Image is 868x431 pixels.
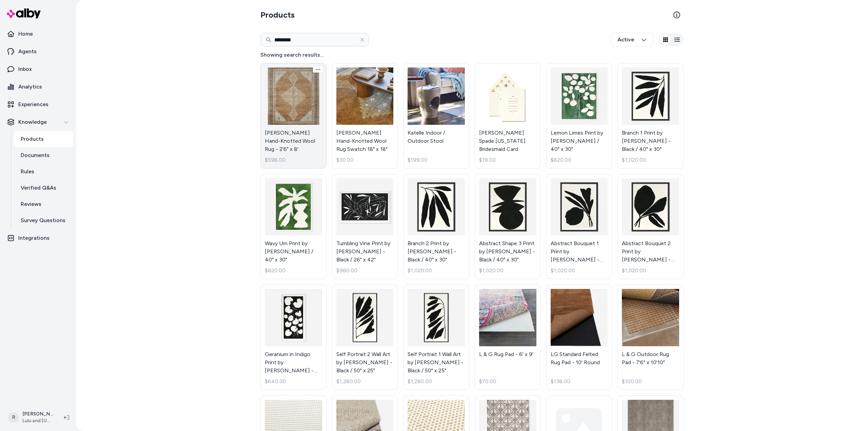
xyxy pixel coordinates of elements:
a: L & G Rug Pad - 6' x 9'L & G Rug Pad - 6' x 9'$70.00 [475,285,541,390]
p: Documents [21,151,50,159]
a: Kate Spade New York Bridesmaid Card[PERSON_NAME] Spade [US_STATE] Bridesmaid Card$19.00 [475,63,541,169]
a: Branch 2 Print by Kate Roebuck - Black / 40" x 30"Branch 2 Print by [PERSON_NAME] - Black / 40" x... [403,174,469,279]
a: Experiences [3,96,73,113]
p: Inbox [18,65,32,73]
a: Self Portrait 2 Wall Art by Kate Roebuck - Black / 50" x 25"Self Portrait 2 Wall Art by [PERSON_N... [332,285,398,390]
a: Products [14,131,73,147]
p: Products [21,135,44,143]
a: Survey Questions [14,212,73,229]
a: Integrations [3,230,73,246]
p: Rules [21,168,34,176]
a: Kate Hand-Knotted Wool Rug - 2'6" x 8'[PERSON_NAME] Hand-Knotted Wool Rug - 2'6" x 8'$598.00 [260,63,327,169]
a: Branch 1 Print by Kate Roebuck - Black / 40" x 30"Branch 1 Print by [PERSON_NAME] - Black / 40" x... [617,63,684,169]
a: Abstract Shape 3 Print by Kate Roebuck - Black / 40" x 30"Abstract Shape 3 Print by [PERSON_NAME]... [475,174,541,279]
button: Knowledge [3,114,73,130]
a: Kate Hand-Knotted Wool Rug Swatch 18" x 18"[PERSON_NAME] Hand-Knotted Wool Rug Swatch 18" x 18"$3... [332,63,398,169]
a: Self Portrait 1 Wall Art by Kate Roebuck - Black / 50" x 25"Self Portrait 1 Wall Art by [PERSON_N... [403,285,469,390]
a: Abstract Bouquet 1 Print by Kate Roebuck - Black / 40" x 30"Abstract Bouquet 1 Print by [PERSON_N... [546,174,612,279]
a: Lemon Limes Print by Kate Roebuck - Green / 40" x 30"Lemon Limes Print by [PERSON_NAME] / 40" x 3... [546,63,612,169]
span: Lulu and [US_STATE] [22,417,53,424]
p: Survey Questions [21,216,65,224]
p: Analytics [18,83,42,91]
a: Analytics [3,79,73,95]
a: LG Standard Felted Rug Pad - 10' RoundLG Standard Felted Rug Pad - 10' Round$138.00 [546,285,612,390]
a: L & G Outdoor Rug Pad - 7'6" x 10'10"L & G Outdoor Rug Pad - 7'6" x 10'10"$100.00 [617,285,684,390]
a: Inbox [3,61,73,77]
a: Abstract Bouquet 2 Print by Kate Roebuck - Black / 40" x 30"Abstract Bouquet 2 Print by [PERSON_N... [617,174,684,279]
p: Reviews [21,200,41,208]
a: Wavy Urn Print by Kate Roebuck - Green / 40" x 30"Wavy Urn Print by [PERSON_NAME] / 40" x 30"$820.00 [260,174,327,279]
a: Agents [3,43,73,60]
p: [PERSON_NAME] [22,411,53,417]
a: Rules [14,163,73,180]
p: Integrations [18,234,50,242]
a: Verified Q&As [14,180,73,196]
button: R[PERSON_NAME]Lulu and [US_STATE] [4,407,58,428]
a: Home [3,26,73,42]
a: Documents [14,147,73,163]
a: Katelle Indoor / Outdoor StoolKatelle Indoor / Outdoor Stool$199.00 [403,63,469,169]
button: Active [610,33,654,47]
a: Tumbling Vine Print by Kate Roebuck - Black / 26" x 42"Tumbling Vine Print by [PERSON_NAME] - Bla... [332,174,398,279]
a: Reviews [14,196,73,212]
p: Knowledge [18,118,47,126]
span: R [8,412,19,423]
img: alby Logo [7,8,41,18]
p: Verified Q&As [21,184,56,192]
p: Home [18,30,33,38]
p: Experiences [18,100,48,109]
a: Geranium in Indigo Print by Kate Roebuck - Black / 40" x 21"Geranium in Indigo Print by [PERSON_N... [260,285,327,390]
h4: Showing search results... [260,51,684,59]
h2: Products [260,9,295,20]
p: Agents [18,47,37,56]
